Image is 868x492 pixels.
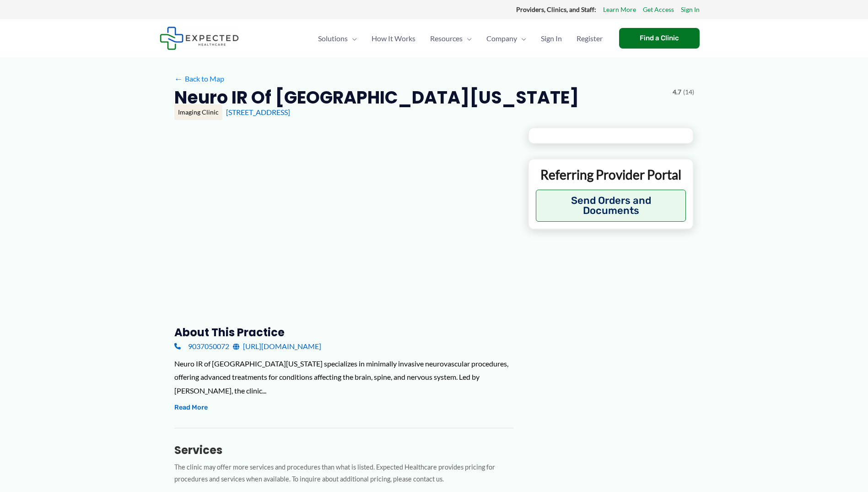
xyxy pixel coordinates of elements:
[516,5,596,13] strong: Providers, Clinics, and Staff:
[174,461,513,486] p: The clinic may offer more services and procedures than what is listed. Expected Healthcare provid...
[643,4,674,16] a: Get Access
[683,86,694,98] span: (14)
[174,72,224,86] a: ←Back to Map
[603,4,636,16] a: Learn More
[174,339,229,353] a: 9037050072
[430,22,463,55] span: Resources
[174,86,579,109] h2: Neuro IR of [GEOGRAPHIC_DATA][US_STATE]
[536,166,686,183] p: Referring Provider Portal
[681,4,700,16] a: Sign In
[372,22,415,55] span: How It Works
[517,22,526,55] span: Menu Toggle
[348,22,357,55] span: Menu Toggle
[174,325,513,339] h3: About this practice
[541,22,562,55] span: Sign In
[673,86,681,98] span: 4.7
[423,22,479,55] a: ResourcesMenu Toggle
[311,22,610,55] nav: Primary Site Navigation
[174,357,513,398] div: Neuro IR of [GEOGRAPHIC_DATA][US_STATE] specializes in minimally invasive neurovascular procedure...
[479,22,534,55] a: CompanyMenu Toggle
[569,22,610,55] a: Register
[536,190,686,222] button: Send Orders and Documents
[233,339,321,353] a: [URL][DOMAIN_NAME]
[486,22,517,55] span: Company
[364,22,423,55] a: How It Works
[160,27,239,50] img: Expected Healthcare Logo - side, dark font, small
[174,104,222,120] div: Imaging Clinic
[174,402,208,413] button: Read More
[226,108,290,116] a: [STREET_ADDRESS]
[174,443,513,457] h3: Services
[174,74,183,83] span: ←
[463,22,472,55] span: Menu Toggle
[311,22,364,55] a: SolutionsMenu Toggle
[577,22,603,55] span: Register
[534,22,569,55] a: Sign In
[619,28,700,49] a: Find a Clinic
[318,22,348,55] span: Solutions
